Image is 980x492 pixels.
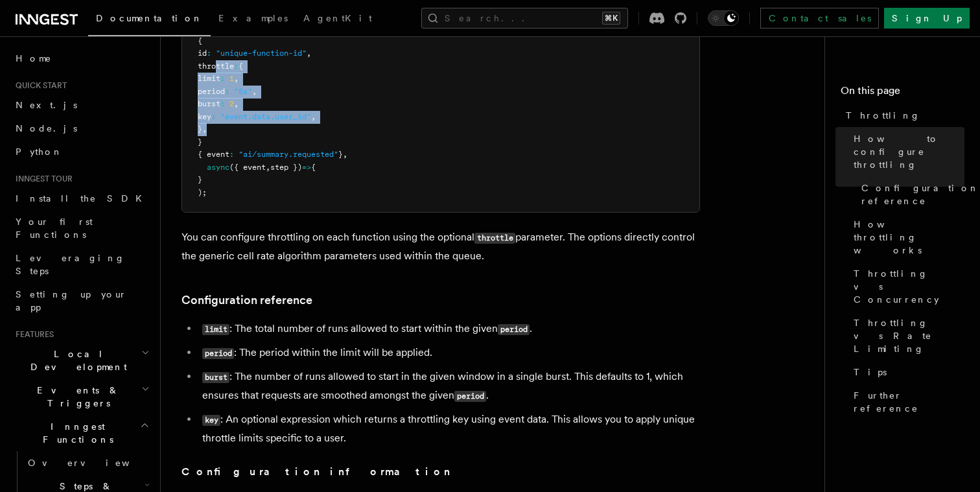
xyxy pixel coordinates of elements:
[239,150,338,159] span: "ai/summary.requested"
[270,163,302,172] span: step })
[198,62,234,71] span: throttle
[198,99,220,108] span: burst
[861,182,979,207] span: Configuration reference
[10,384,141,410] span: Events & Triggers
[848,384,964,420] a: Further reference
[198,49,207,58] span: id
[854,389,964,415] span: Further reference
[343,150,347,159] span: ,
[10,246,152,283] a: Leveraging Steps
[841,83,964,104] h4: On this page
[198,112,211,121] span: key
[848,360,964,384] a: Tips
[848,311,964,360] a: Throttling vs Rate Limiting
[16,100,77,110] span: Next.js
[234,99,239,108] span: ,
[10,420,140,446] span: Inngest Functions
[234,74,239,83] span: ,
[181,465,451,478] strong: Configuration information
[202,415,220,426] code: key
[10,379,152,415] button: Events & Triggers
[338,150,343,159] span: }
[10,187,152,210] a: Install the SDK
[198,320,700,338] li: : The total number of runs allowed to start within the given .
[198,137,202,146] span: }
[229,99,234,108] span: 2
[181,228,700,265] p: You can configure throttling on each function using the optional parameter. The options directly ...
[303,13,372,23] span: AgentKit
[96,13,203,23] span: Documentation
[10,415,152,451] button: Inngest Functions
[10,93,152,117] a: Next.js
[181,291,312,309] a: Configuration reference
[202,124,207,134] span: ,
[207,49,211,58] span: :
[760,8,879,29] a: Contact sales
[88,4,211,36] a: Documentation
[10,342,152,379] button: Local Development
[229,163,266,172] span: ({ event
[198,188,207,197] span: );
[884,8,970,29] a: Sign Up
[28,458,161,468] span: Overview
[311,163,316,172] span: {
[16,52,52,65] span: Home
[234,87,252,96] span: "5s"
[229,150,234,159] span: :
[202,348,234,359] code: period
[252,87,257,96] span: ,
[854,132,964,171] span: How to configure throttling
[198,36,202,45] span: {
[216,49,307,58] span: "unique-function-id"
[311,112,316,121] span: ,
[602,12,620,25] kbd: ⌘K
[23,451,152,474] a: Overview
[220,74,225,83] span: :
[198,410,700,447] li: : An optional expression which returns a throttling key using event data. This allows you to appl...
[854,366,887,379] span: Tips
[198,175,202,184] span: }
[498,324,530,335] code: period
[16,146,63,157] span: Python
[848,213,964,262] a: How throttling works
[421,8,628,29] button: Search...⌘K
[211,112,216,121] span: :
[302,163,311,172] span: =>
[856,176,964,213] a: Configuration reference
[854,267,964,306] span: Throttling vs Concurrency
[848,262,964,311] a: Throttling vs Concurrency
[198,74,220,83] span: limit
[846,109,920,122] span: Throttling
[10,347,141,373] span: Local Development
[16,193,150,204] span: Install the SDK
[10,140,152,163] a: Python
[10,174,73,184] span: Inngest tour
[16,123,77,134] span: Node.js
[296,4,380,35] a: AgentKit
[207,163,229,172] span: async
[198,344,700,362] li: : The period within the limit will be applied.
[266,163,270,172] span: ,
[474,233,515,244] code: throttle
[10,80,67,91] span: Quick start
[10,329,54,340] span: Features
[218,13,288,23] span: Examples
[239,62,243,71] span: {
[10,47,152,70] a: Home
[307,49,311,58] span: ,
[198,150,229,159] span: { event
[10,283,152,319] a: Setting up your app
[854,218,964,257] span: How throttling works
[841,104,964,127] a: Throttling
[202,324,229,335] code: limit
[454,391,486,402] code: period
[220,112,311,121] span: "event.data.user_id"
[10,210,152,246] a: Your first Functions
[16,253,125,276] span: Leveraging Steps
[211,4,296,35] a: Examples
[202,372,229,383] code: burst
[198,368,700,405] li: : The number of runs allowed to start in the given window in a single burst. This defaults to 1, ...
[708,10,739,26] button: Toggle dark mode
[854,316,964,355] span: Throttling vs Rate Limiting
[198,124,202,134] span: }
